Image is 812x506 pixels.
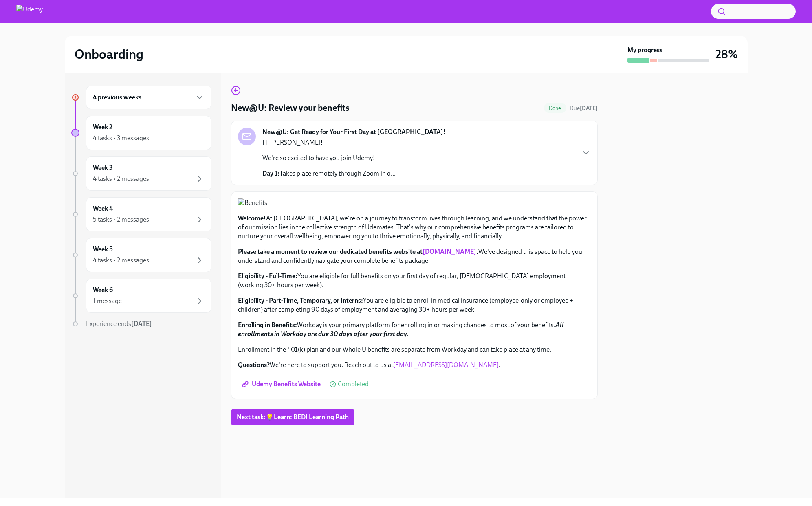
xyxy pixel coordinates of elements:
[93,256,149,265] div: 4 tasks • 2 messages
[93,204,113,213] h6: Week 4
[238,321,591,339] p: Workday is your primary platform for enrolling in or making changes to most of your benefits.
[238,272,591,290] p: You are eligible for full benefits on your first day of regular, [DEMOGRAPHIC_DATA] employment (w...
[238,214,266,222] strong: Welcome!
[423,248,476,255] a: [DOMAIN_NAME]
[71,238,211,272] a: Week 54 tasks • 2 messages
[262,138,396,147] p: Hi [PERSON_NAME]!
[237,413,349,421] span: Next task : 💡Learn: BEDI Learning Path
[238,248,478,255] strong: Please take a moment to review our dedicated benefits website at .
[71,279,211,313] a: Week 61 message
[238,214,591,241] p: At [GEOGRAPHIC_DATA], we're on a journey to transform lives through learning, and we understand t...
[131,320,152,328] strong: [DATE]
[93,163,113,172] h6: Week 3
[238,247,591,265] p: We've designed this space to help you understand and confidently navigate your complete benefits ...
[262,154,396,163] p: We're so excited to have you join Udemy!
[93,123,112,132] h6: Week 2
[338,381,369,387] span: Completed
[627,46,662,55] strong: My progress
[238,361,591,370] p: We're here to support you. Reach out to us at .
[238,198,591,207] button: Zoom image
[231,409,354,425] button: Next task:💡Learn: BEDI Learning Path
[231,102,350,114] h4: New@U: Review your benefits
[238,321,297,329] strong: Enrolling in Benefits:
[86,86,211,109] div: 4 previous weeks
[238,345,591,354] p: Enrollment in the 401(k) plan and our Whole U benefits are separate from Workday and can take pla...
[393,361,499,369] a: [EMAIL_ADDRESS][DOMAIN_NAME]
[570,105,598,112] span: Due
[93,297,122,306] div: 1 message
[544,105,566,111] span: Done
[86,320,152,328] span: Experience ends
[93,93,141,102] h6: 4 previous weeks
[75,46,143,62] h2: Onboarding
[262,169,396,178] p: Takes place remotely through Zoom in o...
[238,297,363,304] strong: Eligibility - Part-Time, Temporary, or Interns:
[715,47,738,62] h3: 28%
[71,197,211,231] a: Week 45 tasks • 2 messages
[262,128,446,136] strong: New@U: Get Ready for Your First Day at [GEOGRAPHIC_DATA]!
[580,105,598,112] strong: [DATE]
[93,286,113,295] h6: Week 6
[244,380,321,388] span: Udemy Benefits Website
[238,376,326,392] a: Udemy Benefits Website
[238,272,297,280] strong: Eligibility - Full-Time:
[238,361,270,369] strong: Questions?
[93,174,149,183] div: 4 tasks • 2 messages
[16,5,43,18] img: Udemy
[262,169,279,177] strong: Day 1:
[71,116,211,150] a: Week 24 tasks • 3 messages
[93,134,149,143] div: 4 tasks • 3 messages
[71,156,211,191] a: Week 34 tasks • 2 messages
[93,245,113,254] h6: Week 5
[570,104,598,112] span: September 22nd, 2025 09:00
[93,215,149,224] div: 5 tasks • 2 messages
[238,296,591,314] p: You are eligible to enroll in medical insurance (employee-only or employee + children) after comp...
